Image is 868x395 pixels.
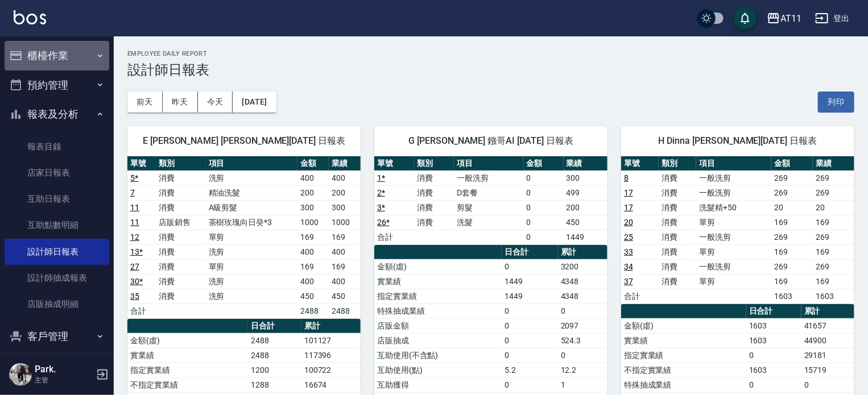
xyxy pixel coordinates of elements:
[5,239,109,265] a: 設計師日報表
[746,318,801,333] td: 1603
[454,156,523,171] th: 項目
[621,156,659,171] th: 單號
[454,215,523,230] td: 洗髮
[696,274,771,289] td: 單剪
[5,291,109,317] a: 店販抽成明細
[156,259,205,274] td: 消費
[558,274,607,289] td: 4348
[127,333,248,348] td: 金額(虛)
[374,289,502,303] td: 指定實業績
[301,319,361,334] th: 累計
[635,135,841,147] span: H Dinna [PERSON_NAME][DATE] 日報表
[301,333,361,348] td: 101127
[502,303,558,318] td: 0
[374,156,414,171] th: 單號
[621,363,746,377] td: 不指定實業績
[156,215,205,230] td: 店販銷售
[127,377,248,392] td: 不指定實業績
[813,230,854,244] td: 269
[297,244,329,259] td: 400
[558,259,607,274] td: 3200
[771,215,813,230] td: 169
[127,156,156,171] th: 單號
[454,185,523,200] td: D套餐
[163,92,198,113] button: 昨天
[5,70,109,100] button: 預約管理
[301,363,361,377] td: 100722
[811,8,854,29] button: 登出
[297,303,329,318] td: 2488
[206,171,297,185] td: 洗剪
[127,156,361,319] table: a dense table
[414,185,454,200] td: 消費
[374,377,502,392] td: 互助獲得
[621,318,746,333] td: 金額(虛)
[624,218,633,227] a: 20
[621,348,746,363] td: 指定實業績
[523,171,563,185] td: 0
[297,230,329,244] td: 169
[696,171,771,185] td: 一般洗剪
[659,156,696,171] th: 類別
[813,259,854,274] td: 269
[523,185,563,200] td: 0
[523,215,563,230] td: 0
[621,333,746,348] td: 實業績
[127,92,163,113] button: 前天
[206,200,297,215] td: A級剪髮
[130,188,135,197] a: 7
[659,274,696,289] td: 消費
[374,230,414,244] td: 合計
[621,156,854,304] table: a dense table
[564,230,608,244] td: 1449
[624,173,629,182] a: 8
[329,156,361,171] th: 業績
[35,375,93,385] p: 主管
[141,135,347,147] span: E [PERSON_NAME] [PERSON_NAME][DATE] 日報表
[813,200,854,215] td: 20
[564,185,608,200] td: 499
[127,348,248,363] td: 實業績
[374,333,502,348] td: 店販抽成
[801,333,854,348] td: 44900
[35,364,93,375] h5: Park.
[297,289,329,303] td: 450
[801,363,854,377] td: 15719
[206,259,297,274] td: 單剪
[659,259,696,274] td: 消費
[771,259,813,274] td: 269
[813,156,854,171] th: 業績
[130,232,139,242] a: 12
[5,212,109,238] a: 互助點數明細
[374,274,502,289] td: 實業績
[329,303,361,318] td: 2488
[5,351,109,381] button: 員工及薪資
[696,259,771,274] td: 一般洗剪
[414,171,454,185] td: 消費
[564,156,608,171] th: 業績
[297,215,329,230] td: 1000
[206,274,297,289] td: 洗剪
[659,215,696,230] td: 消費
[771,289,813,303] td: 1603
[414,215,454,230] td: 消費
[502,245,558,260] th: 日合計
[130,218,139,227] a: 11
[127,363,248,377] td: 指定實業績
[801,318,854,333] td: 41657
[156,200,205,215] td: 消費
[502,348,558,363] td: 0
[233,92,276,113] button: [DATE]
[696,230,771,244] td: 一般洗剪
[329,200,361,215] td: 300
[156,171,205,185] td: 消費
[780,11,801,26] div: AT11
[156,230,205,244] td: 消費
[130,292,139,301] a: 35
[696,215,771,230] td: 單剪
[621,377,746,392] td: 特殊抽成業績
[388,135,594,147] span: G [PERSON_NAME] 鏹哥AI [DATE] 日報表
[762,7,806,30] button: AT11
[624,232,633,242] a: 25
[558,363,607,377] td: 12.2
